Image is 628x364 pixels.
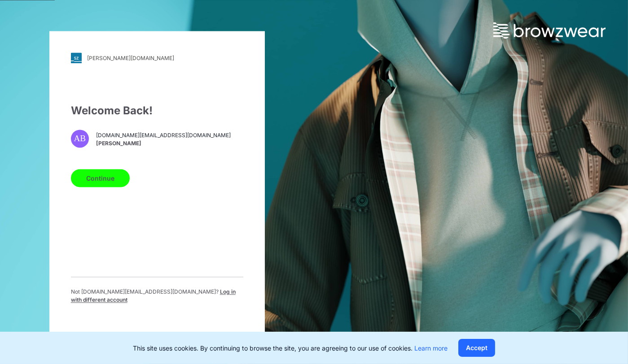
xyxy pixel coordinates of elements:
[71,53,243,64] a: [PERSON_NAME][DOMAIN_NAME]
[87,55,174,61] div: [PERSON_NAME][DOMAIN_NAME]
[493,22,606,39] img: browzwear-logo.73288ffb.svg
[71,53,82,64] img: svg+xml;base64,PHN2ZyB3aWR0aD0iMjgiIGhlaWdodD0iMjgiIHZpZXdCb3g9IjAgMCAyOCAyOCIgZmlsbD0ibm9uZSIgeG...
[71,130,89,148] div: AB
[71,169,130,187] button: Continue
[96,139,231,147] span: [PERSON_NAME]
[71,288,243,304] p: Not [DOMAIN_NAME][EMAIL_ADDRESS][DOMAIN_NAME] ?
[133,343,448,353] p: This site uses cookies. By continuing to browse the site, you are agreeing to our use of cookies.
[458,339,495,357] button: Accept
[96,131,231,139] span: [DOMAIN_NAME][EMAIL_ADDRESS][DOMAIN_NAME]
[71,103,243,119] div: Welcome Back!
[414,344,448,352] a: Learn more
